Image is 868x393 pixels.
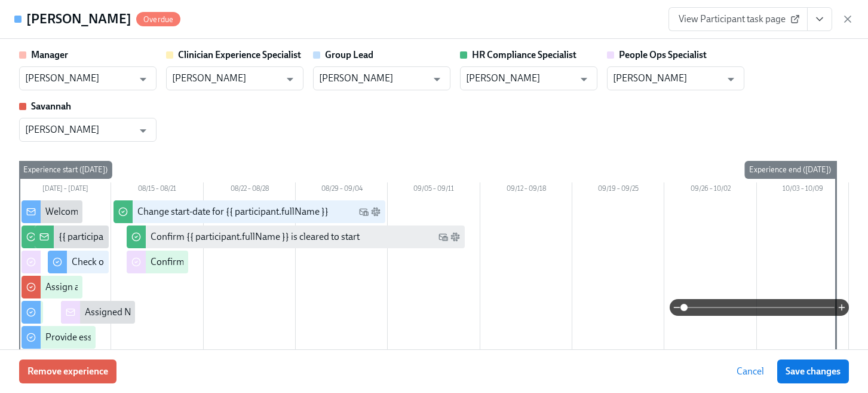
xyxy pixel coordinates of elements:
button: Open [281,70,299,89]
div: 10/03 – 10/09 [757,182,849,198]
div: Check out our recommended laptop specs [72,255,243,269]
h4: [PERSON_NAME] [26,10,131,28]
span: Overdue [136,15,180,24]
div: 09/12 – 09/18 [480,182,572,198]
div: 09/19 – 09/25 [572,182,664,198]
button: Cancel [728,360,772,383]
button: Open [428,70,446,89]
div: Provide essential professional documentation [45,331,232,344]
strong: Savannah [31,100,71,112]
button: Open [722,70,740,89]
div: Confirm {{ participant.fullName }} is cleared to start [151,230,360,243]
strong: Group Lead [325,49,373,60]
div: 08/29 – 09/04 [296,182,388,198]
svg: Slack [371,207,381,217]
a: View Participant task page [668,7,808,31]
div: 08/15 – 08/21 [111,182,203,198]
div: Assign a Clinician Experience Specialist for {{ participant.fullName }} (start-date {{ participan... [45,281,519,294]
strong: People Ops Specialist [619,49,707,60]
span: Save changes [786,365,841,377]
svg: Work Email [438,232,448,242]
div: 09/05 – 09/11 [388,182,480,198]
div: Experience start ([DATE]) [19,161,112,179]
span: View Participant task page [679,13,798,25]
div: Welcome from the Charlie Health Compliance Team 👋 [45,205,270,218]
span: Cancel [737,365,764,377]
button: Remove experience [19,360,116,383]
button: Save changes [777,360,849,383]
svg: Work Email [359,207,369,217]
strong: HR Compliance Specialist [472,49,576,60]
button: View task page [807,7,832,31]
div: {{ participant.fullName }} has filled out the onboarding form [59,230,302,243]
svg: Slack [450,232,460,242]
button: Open [134,121,152,140]
div: [DATE] – [DATE] [19,182,111,198]
div: Confirm cleared by People Ops [151,255,277,269]
div: 08/22 – 08/28 [204,182,296,198]
div: 09/26 – 10/02 [664,182,756,198]
div: Experience end ([DATE]) [744,161,836,179]
button: Open [575,70,593,89]
span: Remove experience [27,365,108,377]
button: Open [134,70,152,89]
strong: Manager [31,49,68,60]
strong: Clinician Experience Specialist [178,49,301,60]
div: Change start-date for {{ participant.fullName }} [137,205,329,218]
